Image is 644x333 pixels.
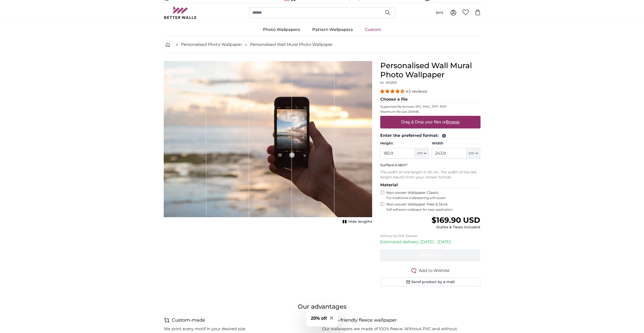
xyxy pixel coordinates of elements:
a: Photo Wallpapers [257,23,306,36]
p: Surface: [380,163,481,168]
span: cm [417,151,423,156]
h3: Our advantages [164,303,481,311]
button: (en) [432,8,447,17]
label: Height [380,141,429,146]
p: Estimated delivery: [DATE] - [DATE] [380,239,481,245]
p: Maximum file size 200MB. [380,110,481,114]
button: Add to Wishlist [380,267,481,274]
label: Non-woven Wallpaper Classic [386,190,481,200]
div: Duties & Taxes included [432,225,480,230]
span: Nr. WQ553 [380,81,397,84]
nav: breadcrumbs [164,36,481,53]
span: For traditional wallpapering with paste [386,196,481,200]
button: cm [467,148,480,159]
label: Width [432,141,480,146]
span: $169.90 USD [432,215,480,225]
legend: Material [380,182,481,188]
img: Betterwalls [164,6,197,19]
h4: Custom-made [172,317,205,324]
span: Self-adhesive wallpaper for easy application [386,208,481,212]
button: Send product by e-mail [380,278,481,286]
span: 43 reviews [406,89,427,94]
span: Hide lengths [348,219,372,224]
span: Add to Wishlist [419,268,450,274]
span: 4.40 stars [380,89,406,94]
label: Drag & Drop your files or [399,117,461,127]
a: Custom [359,23,387,36]
p: Delivery by DHL Express [380,234,481,238]
p: Supported file formats JPG, PNG, TIFF, PDF [380,105,481,109]
span: cm [469,151,474,156]
legend: Enter the preferred format: [380,133,481,139]
p: The width of one length is 50 cm. The width of the last length results from your chosen format. [380,170,481,180]
button: Add to cart [380,249,481,261]
span: Add to cart [418,253,442,257]
u: Browse [446,120,459,124]
a: Pattern Wallpapers [306,23,359,36]
a: Personalised Wall Mural Photo Wallpaper [250,42,333,48]
label: Non-woven Wallpaper Peel & Stick [386,202,481,212]
button: Hide lengths [341,218,372,225]
p: We print every motif in your desired size [164,326,245,332]
button: cm [415,148,429,159]
h1: Personalised Wall Mural Photo Wallpaper [380,61,481,79]
legend: Choose a file [380,96,481,103]
h4: Eco-friendly fleece wallpaper [330,317,397,324]
div: 1 of 1 [164,61,372,225]
span: 4.46m² [395,163,408,167]
a: Personalised Photo Wallpaper [181,42,242,48]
